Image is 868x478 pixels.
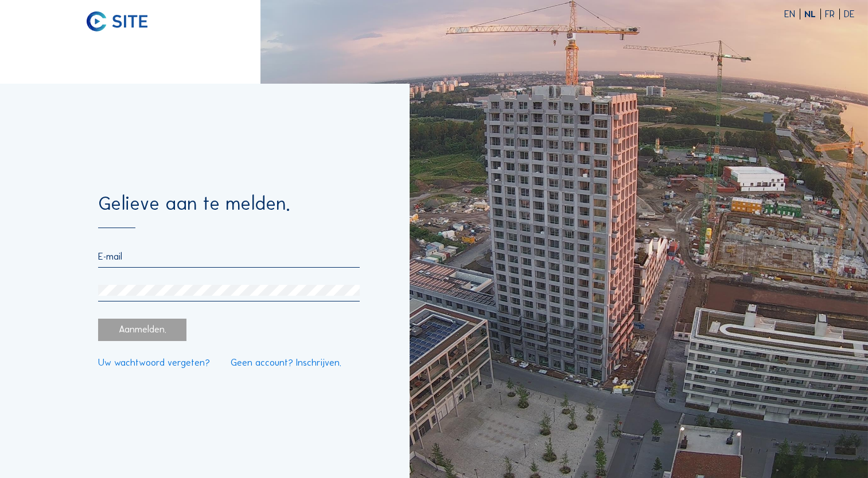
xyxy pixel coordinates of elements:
[844,10,855,19] div: DE
[87,11,147,32] img: C-SITE logo
[231,358,341,367] a: Geen account? Inschrijven.
[98,319,186,341] div: Aanmelden.
[804,10,821,19] div: NL
[98,358,210,367] a: Uw wachtwoord vergeten?
[784,10,800,19] div: EN
[825,10,840,19] div: FR
[98,251,360,262] input: E-mail
[98,194,360,228] div: Gelieve aan te melden.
